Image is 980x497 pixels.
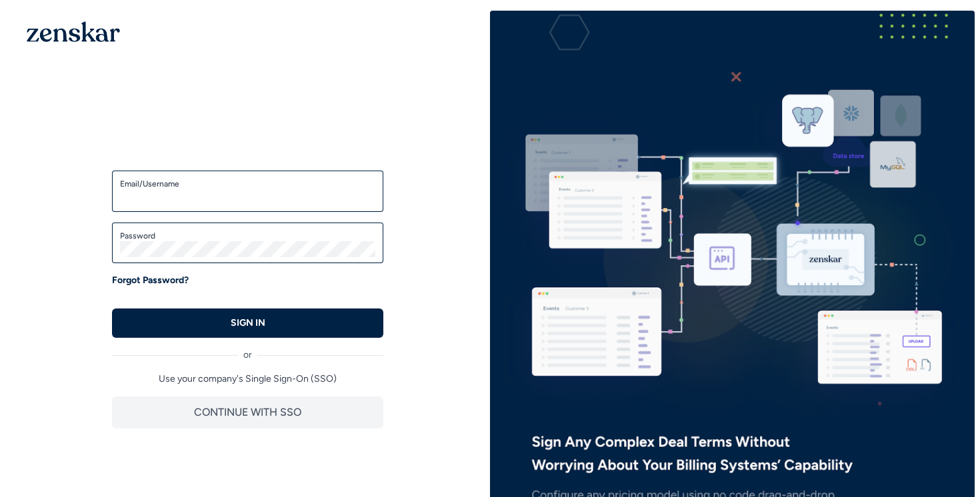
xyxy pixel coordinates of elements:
[112,338,383,362] div: or
[112,372,383,386] p: Use your company's Single Sign-On (SSO)
[231,316,265,330] p: SIGN IN
[120,231,375,241] label: Password
[112,396,383,428] button: CONTINUE WITH SSO
[112,308,383,338] button: SIGN IN
[27,21,120,42] img: 1OGAJ2xQqyY4LXKgY66KYq0eOWRCkrZdAb3gUhuVAqdWPZE9SRJmCz+oDMSn4zDLXe31Ii730ItAGKgCKgCCgCikA4Av8PJUP...
[112,274,189,287] a: Forgot Password?
[120,179,375,189] label: Email/Username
